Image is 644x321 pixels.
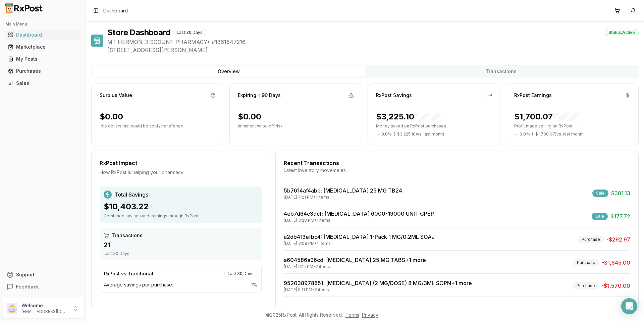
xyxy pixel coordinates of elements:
img: RxPost Logo [3,3,46,13]
p: Profit made selling on RxPost [514,123,630,129]
img: User avatar [7,303,17,314]
button: Marketplace [3,42,83,52]
div: Status: Active [605,29,639,36]
div: [DATE] 3:28 PM • 1 items [284,218,434,223]
div: Purchase [573,282,599,289]
h2: Main Menu [5,21,80,27]
span: Average savings per purchase: [104,281,173,288]
div: $0.00 [238,111,261,122]
span: Total Savings [114,191,148,199]
div: RxPost Earnings [514,92,552,99]
span: -$292.97 [606,235,630,244]
a: 5b7614af4abb: [MEDICAL_DATA] 25 MG TB24 [284,187,402,194]
div: [DATE] 7:21 PM • 1 items [284,195,402,200]
div: $0.00 [100,111,123,122]
a: a604586a96cd: [MEDICAL_DATA] 25 MG TABS+1 more [284,257,426,263]
p: Idle dollars that could be sold / transferred [100,123,216,129]
div: Combined savings and earnings through RxPost [104,213,258,219]
button: Overview [93,66,365,77]
span: Feedback [16,283,39,290]
span: $177.72 [610,212,630,220]
a: 952038978851: [MEDICAL_DATA] (2 MG/DOSE) 8 MG/3ML SOPN+1 more [284,280,472,286]
a: Terms [345,312,359,318]
span: $381.13 [611,189,630,197]
span: ( - $3,225.10 ) vs. last month [394,131,444,137]
span: -$1,570.00 [601,282,630,290]
div: Purchases [8,68,77,74]
button: Feedback [3,281,83,293]
nav: breadcrumb [103,7,128,14]
div: My Posts [8,56,77,62]
p: Welcome [21,302,68,309]
div: Purchase [573,259,599,266]
button: Transactions [365,66,637,77]
p: [EMAIL_ADDRESS][DOMAIN_NAME] [21,309,68,314]
button: My Posts [3,54,83,64]
div: [DATE] 6:15 PM • 2 items [284,264,426,269]
div: [DATE] 5:11 PM • 2 items [284,287,472,292]
div: $1,700.07 [514,111,580,122]
div: Last 30 Days [173,29,206,36]
a: Marketplace [5,41,80,53]
div: Last 30 Days [104,251,258,256]
span: Transactions [112,232,143,239]
span: 0.0 % [381,131,392,137]
div: How RxPost is helping your pharmacy [100,169,262,176]
span: [STREET_ADDRESS][PERSON_NAME] [107,46,639,54]
div: Dashboard [8,32,77,38]
a: Dashboard [5,29,80,41]
div: $3,225.10 [376,111,441,122]
a: 4eb7d64c3dcf: [MEDICAL_DATA] 6000-19000 UNIT CPEP [284,210,434,217]
button: View All Transactions [284,305,630,316]
button: Purchases [3,66,83,76]
div: Recent Transactions [284,159,630,167]
span: Dashboard [103,7,128,14]
p: Money saved on RxPost purchases [376,123,492,129]
a: My Posts [5,53,80,65]
span: 0.0 % [520,131,530,137]
div: RxPost Savings [376,92,412,99]
button: Sales [3,78,83,89]
div: Marketplace [8,44,77,50]
div: Expiring ≤ 90 Days [238,92,281,99]
a: a2db4f3efbc4: [MEDICAL_DATA] 1-Pack 1 MG/0.2ML SOAJ [284,233,435,240]
div: RxPost vs Traditional [104,270,153,277]
span: 1 % [251,281,257,288]
div: Last 30 Days [224,270,257,277]
div: 21 [104,240,258,250]
a: Purchases [5,65,80,77]
h1: Store Dashboard [107,27,170,38]
span: MT HERMON DISCOUNT PHARMACY • # 1861647216 [107,38,639,46]
div: Open Intercom Messenger [621,298,637,314]
span: -$1,845.00 [602,259,630,267]
p: Imminent write-off risk [238,123,354,129]
div: Sale [592,190,608,197]
button: Support [3,269,83,281]
div: Latest inventory movements [284,167,630,174]
button: Dashboard [3,30,83,40]
div: RxPost Impact [100,159,262,167]
a: Privacy [362,312,378,318]
div: $10,403.22 [104,201,258,212]
span: ( - $1,700.07 ) vs. last month [532,131,584,137]
div: [DATE] 3:08 PM • 1 items [284,241,435,246]
div: Purchase [578,236,604,243]
div: Surplus Value [100,92,132,99]
div: Sales [8,80,77,87]
a: Sales [5,77,80,89]
div: Sale [592,213,608,220]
